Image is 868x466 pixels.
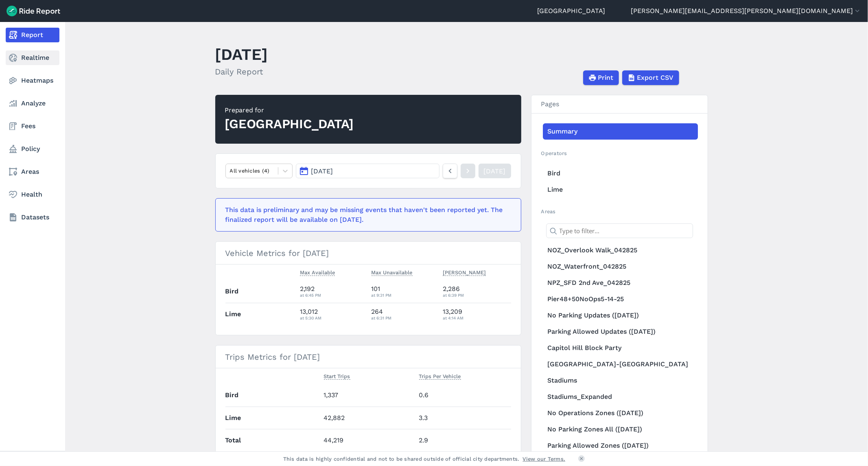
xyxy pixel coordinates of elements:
[443,307,511,322] div: 13,209
[300,307,365,322] div: 13,012
[543,291,698,307] a: Pier48+50NoOps5-14-25
[216,346,521,368] h3: Trips Metrics for [DATE]
[479,164,511,178] a: [DATE]
[443,268,486,276] span: [PERSON_NAME]
[372,284,437,299] div: 101
[225,115,354,133] div: [GEOGRAPHIC_DATA]
[416,407,511,429] td: 3.3
[216,242,521,265] h3: Vehicle Metrics for [DATE]
[543,275,698,291] a: NPZ_SFD 2nd Ave_042825
[311,167,333,175] span: [DATE]
[637,73,674,83] span: Export CSV
[300,268,335,276] span: Max Available
[419,372,461,380] span: Trips Per Vehicle
[225,407,321,429] th: Lime
[225,205,506,225] div: This data is preliminary and may be missing events that haven't been reported yet. The finalized ...
[300,291,365,299] div: at 6:45 PM
[523,455,566,463] a: View our Terms.
[321,407,416,429] td: 42,882
[631,6,861,16] button: [PERSON_NAME][EMAIL_ADDRESS][PERSON_NAME][DOMAIN_NAME]
[6,142,59,156] a: Policy
[6,28,59,42] a: Report
[543,242,698,258] a: NOZ_Overlook Walk_042825
[443,284,511,299] div: 2,286
[6,50,59,65] a: Realtime
[537,6,605,16] a: [GEOGRAPHIC_DATA]
[443,314,511,322] div: at 4:14 AM
[372,268,413,276] span: Max Unavailable
[6,187,59,202] a: Health
[543,438,698,454] a: Parking Allowed Zones ([DATE])
[6,96,59,111] a: Analyze
[531,95,708,114] h3: Pages
[296,164,439,178] button: [DATE]
[300,284,365,299] div: 2,192
[543,421,698,438] a: No Parking Zones All ([DATE])
[7,6,60,16] img: Ride Report
[215,43,268,66] h1: [DATE]
[543,405,698,421] a: No Operations Zones ([DATE])
[225,105,354,115] div: Prepared for
[372,268,413,278] button: Max Unavailable
[215,66,268,78] h2: Daily Report
[419,372,461,381] button: Trips Per Vehicle
[543,182,698,198] a: Lime
[300,268,335,278] button: Max Available
[416,429,511,451] td: 2.9
[543,389,698,405] a: Stadiums_Expanded
[543,258,698,275] a: NOZ_Waterfront_042825
[543,307,698,324] a: No Parking Updates ([DATE])
[443,268,486,278] button: [PERSON_NAME]
[6,73,59,88] a: Heatmaps
[583,70,619,85] button: Print
[324,372,350,381] button: Start Trips
[546,223,693,238] input: Type to filter...
[543,356,698,372] a: [GEOGRAPHIC_DATA]-[GEOGRAPHIC_DATA]
[6,119,59,133] a: Fees
[416,384,511,407] td: 0.6
[372,307,437,322] div: 264
[622,70,679,85] button: Export CSV
[372,314,437,322] div: at 6:31 PM
[543,340,698,356] a: Capitol Hill Block Party
[321,429,416,451] td: 44,219
[543,123,698,140] a: Summary
[324,372,350,380] span: Start Trips
[541,208,698,215] h2: Areas
[543,372,698,389] a: Stadiums
[300,314,365,322] div: at 5:30 AM
[598,73,614,83] span: Print
[6,210,59,225] a: Datasets
[225,429,321,451] th: Total
[321,384,416,407] td: 1,337
[6,164,59,179] a: Areas
[372,291,437,299] div: at 9:31 PM
[225,280,297,303] th: Bird
[543,324,698,340] a: Parking Allowed Updates ([DATE])
[443,291,511,299] div: at 6:39 PM
[543,165,698,182] a: Bird
[225,303,297,325] th: Lime
[225,384,321,407] th: Bird
[541,149,698,157] h2: Operators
